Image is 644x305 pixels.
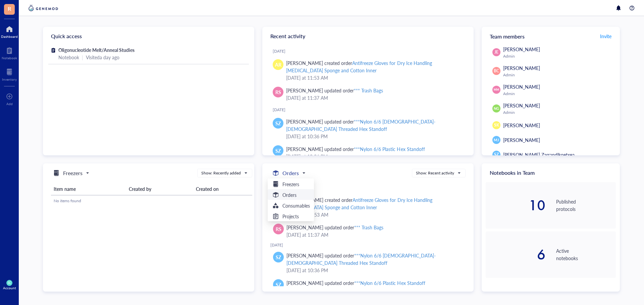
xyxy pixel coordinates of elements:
div: [DATE] [273,107,468,112]
span: RS [275,88,281,96]
div: [PERSON_NAME] updated order [286,118,463,133]
div: [DATE] [273,49,468,54]
h5: Freezers [282,180,299,188]
span: RS [276,225,281,233]
h5: Orders [282,169,299,177]
div: Add [6,102,13,106]
div: Account [3,286,16,290]
a: RS[PERSON_NAME] updated order*** Trash Bags[DATE] at 11:37 AM [270,221,466,241]
span: [PERSON_NAME] [503,83,540,90]
div: Admin [503,72,613,78]
th: Created on [193,183,252,195]
div: [PERSON_NAME] created order [286,59,463,74]
div: | [82,54,83,61]
div: Admin [503,91,613,96]
div: [PERSON_NAME] updated order [286,87,383,94]
span: SZ [275,120,281,127]
div: Admin [503,54,613,59]
div: Notebook [2,56,17,60]
div: Notebook [58,54,79,61]
div: Active notebooks [556,247,616,262]
th: Item name [51,183,126,195]
span: NG [494,106,499,111]
a: SZ[PERSON_NAME] updated order***Nylon 6/6 Plastic Hex Standoff[DATE] at 10:36 PM [268,143,468,163]
a: Inventory [2,67,17,81]
span: [PERSON_NAME] Zarrandikoetxea [503,151,575,158]
a: SZ[PERSON_NAME] updated order***Nylon 6/6 Plastic Hex Standoff[DATE] at 10:36 PM [270,277,466,297]
a: AR[PERSON_NAME] created orderAntifreeze Gloves for Dry Ice Handling [MEDICAL_DATA] Sponge and Cot... [270,194,466,221]
div: Inventory [2,77,17,81]
span: Oligonucleotide Melt/Anneal Studies [58,47,135,53]
div: Visited a day ago [86,54,119,61]
div: Show: Recent activity [416,170,454,176]
div: [DATE] at 11:37 AM [286,231,460,238]
a: Dashboard [1,24,18,39]
span: MJ [494,137,499,143]
span: [PERSON_NAME] [503,46,540,53]
a: SZ[PERSON_NAME] updated order***Nylon 6/6 [DEMOGRAPHIC_DATA]-[DEMOGRAPHIC_DATA] Threaded Hex Stan... [268,115,468,143]
div: [PERSON_NAME] updated order [286,252,460,266]
span: [PERSON_NAME] [503,122,540,129]
a: Notebook [2,45,17,60]
span: BC [494,68,499,74]
div: Team members [482,27,620,46]
div: Notebooks in Team [482,163,620,182]
span: SZ [494,152,499,158]
a: SZ[PERSON_NAME] updated order***Nylon 6/6 [DEMOGRAPHIC_DATA]-[DEMOGRAPHIC_DATA] Threaded Hex Stan... [270,249,466,277]
div: Antifreeze Gloves for Dry Ice Handling [MEDICAL_DATA] Sponge and Cotton Inner [286,60,432,74]
div: [DATE] [270,242,466,248]
div: [DATE] at 11:37 AM [286,94,463,101]
div: [DATE] at 10:36 PM [286,133,463,140]
div: Admin [503,110,613,115]
span: [PERSON_NAME] [503,137,540,143]
h5: Consumables [282,202,310,209]
div: [PERSON_NAME] updated order [286,224,383,231]
span: [PERSON_NAME] [503,102,540,109]
span: R [8,4,11,13]
div: 10 [486,199,545,212]
div: [DATE] at 11:53 AM [286,74,463,81]
h5: Orders [282,191,297,199]
div: Recent activity [262,27,474,46]
div: [DATE] at 10:36 PM [286,266,460,274]
div: ***Nylon 6/6 [DEMOGRAPHIC_DATA]-[DEMOGRAPHIC_DATA] Threaded Hex Standoff [286,252,436,266]
div: Antifreeze Gloves for Dry Ice Handling [MEDICAL_DATA] Sponge and Cotton Inner [286,197,432,211]
div: 6 [486,248,545,261]
div: [DATE] [270,187,466,192]
h5: Projects [282,213,299,220]
img: genemod-logo [27,4,60,12]
div: Quick access [43,27,254,46]
h5: Freezers [63,169,83,177]
span: SC [8,281,11,285]
span: SZ [276,253,281,261]
div: [DATE] at 11:53 AM [286,211,460,218]
a: AR[PERSON_NAME] created orderAntifreeze Gloves for Dry Ice Handling [MEDICAL_DATA] Sponge and Cot... [268,57,468,84]
div: Dashboard [1,34,18,39]
a: RS[PERSON_NAME] updated order*** Trash Bags[DATE] at 11:37 AM [268,84,468,104]
th: Created by [126,183,193,195]
div: Published protocols [556,198,616,213]
button: Invite [600,31,612,42]
span: SK [494,122,499,128]
div: No items found [54,198,250,204]
div: Show: Recently added [201,170,241,176]
span: [PERSON_NAME] [503,65,540,71]
span: Invite [600,33,611,40]
span: JE [494,49,498,55]
span: AR [275,61,281,68]
span: MM [494,88,499,92]
div: ***Nylon 6/6 [DEMOGRAPHIC_DATA]-[DEMOGRAPHIC_DATA] Threaded Hex Standoff [286,118,435,132]
div: [PERSON_NAME] created order [286,196,460,211]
